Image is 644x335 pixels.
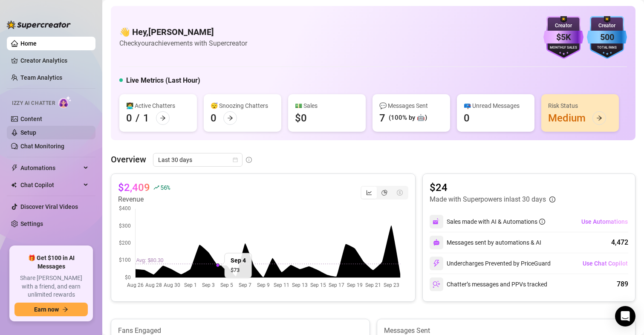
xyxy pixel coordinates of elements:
div: Total Fans [587,45,627,51]
article: $24 [430,181,555,194]
span: Automations [20,161,81,175]
button: Use Chat Copilot [582,257,628,270]
span: info-circle [246,157,252,163]
div: 📪 Unread Messages [464,101,528,110]
div: 1 [143,111,149,125]
div: 😴 Snoozing Chatters [211,101,274,110]
a: Chat Monitoring [20,143,64,150]
span: arrow-right [160,115,166,121]
h4: 👋 Hey, [PERSON_NAME] [119,26,247,38]
div: Monthly Sales [543,45,583,51]
div: $5K [543,31,583,44]
img: Chat Copilot [11,182,17,188]
button: Use Automations [581,215,628,228]
div: Sales made with AI & Automations [447,217,545,226]
div: 4,472 [611,237,628,248]
a: Home [20,40,37,47]
span: Earn now [34,306,59,313]
article: Check your achievements with Supercreator [119,38,247,49]
article: Made with Superpowers in last 30 days [430,194,546,205]
div: Chatter’s messages and PPVs tracked [430,277,547,291]
span: Use Automations [581,218,628,225]
span: pie-chart [381,190,387,196]
div: 0 [211,111,217,125]
span: info-circle [549,196,555,202]
div: 0 [126,111,132,125]
div: Creator [543,22,583,30]
div: (100% by 🤖) [389,113,427,123]
span: rise [153,185,159,191]
img: blue-badge-DgoSNQY1.svg [587,16,627,59]
img: AI Chatter [58,96,72,108]
img: svg%3e [433,239,440,246]
span: Share [PERSON_NAME] with a friend, and earn unlimited rewards [14,274,88,299]
span: arrow-right [227,115,233,121]
span: thunderbolt [11,165,18,171]
article: Overview [111,153,146,166]
span: Izzy AI Chatter [12,99,55,107]
img: purple-badge-B9DA21FR.svg [543,16,583,59]
a: Creator Analytics [20,54,89,67]
a: Discover Viral Videos [20,203,78,210]
span: arrow-right [596,115,602,121]
span: dollar-circle [397,190,403,196]
span: arrow-right [62,306,68,312]
span: 🎁 Get $100 in AI Messages [14,254,88,271]
div: 👩‍💻 Active Chatters [126,101,190,110]
div: 💬 Messages Sent [379,101,443,110]
span: 56 % [160,183,170,191]
a: Settings [20,220,43,227]
span: Chat Copilot [20,178,81,192]
img: logo-BBDzfeDw.svg [7,20,71,29]
span: Use Chat Copilot [583,260,628,267]
article: Revenue [118,194,170,205]
div: 0 [464,111,470,125]
div: Creator [587,22,627,30]
div: Risk Status [548,101,612,110]
div: segmented control [361,186,408,199]
button: Earn nowarrow-right [14,303,88,316]
span: calendar [233,157,238,162]
article: $2,409 [118,181,150,194]
div: Messages sent by automations & AI [430,236,541,249]
img: svg%3e [433,218,440,225]
a: Setup [20,129,36,136]
img: svg%3e [433,260,440,267]
div: Undercharges Prevented by PriceGuard [430,257,551,270]
span: info-circle [539,219,545,225]
div: Open Intercom Messenger [615,306,635,326]
div: 500 [587,31,627,44]
h5: Live Metrics (Last Hour) [126,75,200,86]
div: $0 [295,111,307,125]
a: Team Analytics [20,74,62,81]
div: 789 [617,279,628,289]
div: 7 [379,111,385,125]
span: line-chart [366,190,372,196]
div: 💵 Sales [295,101,359,110]
img: svg%3e [433,280,440,288]
a: Content [20,116,42,122]
span: Last 30 days [158,153,237,166]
